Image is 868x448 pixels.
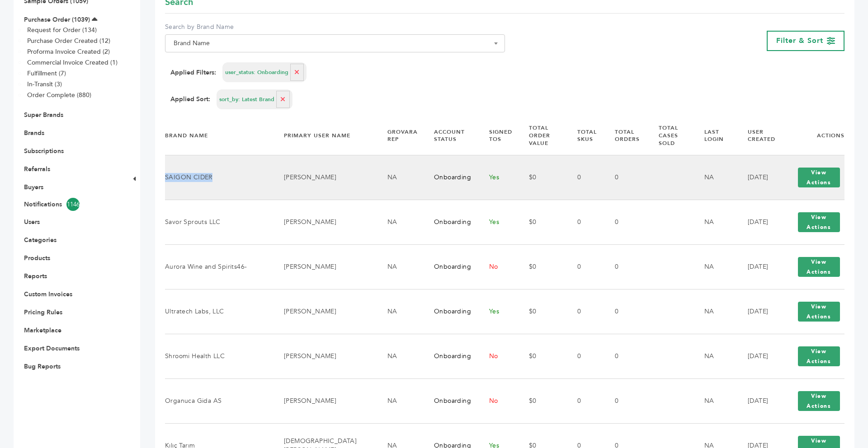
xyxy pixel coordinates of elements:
[273,289,376,334] td: [PERSON_NAME]
[423,155,478,200] td: Onboarding
[518,289,566,334] td: $0
[376,378,423,423] td: NA
[273,117,376,155] th: Primary User Name
[798,168,840,187] button: View Actions
[27,26,97,34] a: Request for Order (134)
[478,155,518,200] td: Yes
[604,117,648,155] th: Total Orders
[165,244,273,289] td: Aurora Wine and Spirits46-
[66,198,80,211] span: 1146
[24,147,64,155] a: Subscriptions
[423,334,478,378] td: Onboarding
[478,378,518,423] td: No
[24,308,62,317] a: Pricing Rules
[24,272,47,280] a: Reports
[273,378,376,423] td: [PERSON_NAME]
[604,155,648,200] td: 0
[423,117,478,155] th: Account Status
[798,212,840,232] button: View Actions
[376,200,423,244] td: NA
[736,200,782,244] td: [DATE]
[736,244,782,289] td: [DATE]
[170,95,210,104] strong: Applied Sort:
[478,117,518,155] th: Signed TOS
[604,378,648,423] td: 0
[566,244,604,289] td: 0
[604,244,648,289] td: 0
[273,334,376,378] td: [PERSON_NAME]
[273,200,376,244] td: [PERSON_NAME]
[736,155,782,200] td: [DATE]
[776,36,823,46] span: Filter & Sort
[604,200,648,244] td: 0
[27,80,62,89] a: In-Transit (3)
[27,47,110,56] a: Proforma Invoice Created (2)
[693,117,736,155] th: Last Login
[24,111,63,119] a: Super Brands
[376,117,423,155] th: Grovara Rep
[24,236,57,244] a: Categories
[478,289,518,334] td: Yes
[518,244,566,289] td: $0
[27,37,110,45] a: Purchase Order Created (12)
[24,15,90,24] a: Purchase Order (1039)
[165,378,273,423] td: Organuca Gida AS
[219,96,274,103] span: sort_by: Latest Brand
[566,200,604,244] td: 0
[647,117,693,155] th: Total Cases Sold
[478,334,518,378] td: No
[376,334,423,378] td: NA
[798,302,840,322] button: View Actions
[736,289,782,334] td: [DATE]
[24,254,50,262] a: Products
[165,289,273,334] td: Ultratech Labs, LLC
[736,334,782,378] td: [DATE]
[798,346,840,366] button: View Actions
[423,200,478,244] td: Onboarding
[518,155,566,200] td: $0
[798,391,840,411] button: View Actions
[478,200,518,244] td: Yes
[273,155,376,200] td: [PERSON_NAME]
[27,91,91,99] a: Order Complete (880)
[24,344,80,353] a: Export Documents
[518,200,566,244] td: $0
[693,155,736,200] td: NA
[24,198,116,211] a: Notifications1146
[273,244,376,289] td: [PERSON_NAME]
[736,378,782,423] td: [DATE]
[566,289,604,334] td: 0
[165,117,273,155] th: Brand Name
[423,289,478,334] td: Onboarding
[736,117,782,155] th: User Created
[170,68,216,77] strong: Applied Filters:
[798,257,840,277] button: View Actions
[518,117,566,155] th: Total Order Value
[24,326,61,335] a: Marketplace
[24,165,50,173] a: Referrals
[782,117,844,155] th: Actions
[693,334,736,378] td: NA
[693,200,736,244] td: NA
[165,155,273,200] td: SAIGON CIDER
[423,378,478,423] td: Onboarding
[604,334,648,378] td: 0
[165,334,273,378] td: Shroomi Health LLC
[24,290,72,299] a: Custom Invoices
[165,200,273,244] td: Savor Sprouts LLC
[24,218,40,226] a: Users
[566,334,604,378] td: 0
[24,362,61,371] a: Bug Reports
[423,244,478,289] td: Onboarding
[478,244,518,289] td: No
[225,69,288,76] span: user_status: Onboarding
[604,289,648,334] td: 0
[566,378,604,423] td: 0
[376,289,423,334] td: NA
[27,58,118,67] a: Commercial Invoice Created (1)
[518,378,566,423] td: $0
[24,129,44,137] a: Brands
[693,378,736,423] td: NA
[566,117,604,155] th: Total SKUs
[693,289,736,334] td: NA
